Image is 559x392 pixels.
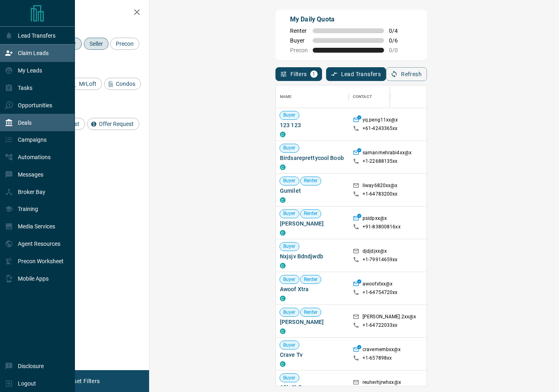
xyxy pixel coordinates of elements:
span: 0 / 0 [389,47,407,53]
span: Nxjsjv Bdndjwdb [280,252,345,260]
p: +1- 64754720xx [363,289,398,296]
div: Offer Request [87,118,139,130]
span: [PERSON_NAME] [280,318,345,326]
span: 0 / 4 [389,28,407,34]
span: Precon [290,47,308,53]
span: Crave Tv [280,351,345,359]
div: condos.ca [280,263,286,268]
p: +61- 4243365xx [363,125,398,132]
span: Renter [301,177,321,184]
button: Refresh [386,67,427,81]
p: cravemembxx@x [363,346,401,355]
span: 0 / 6 [389,37,407,44]
p: psidpxx@x [363,215,387,224]
p: djdjdjxx@x [363,248,387,256]
p: liway6820xx@x [363,182,398,191]
p: reuherhjrwhxx@x [363,379,401,388]
span: Renter [301,276,321,283]
span: Buyer [280,276,299,283]
h2: Filters [26,8,141,18]
div: Name [276,85,349,108]
span: Renter [301,210,321,217]
p: samanmehrabi4xx@x [363,149,412,158]
p: +1- 64722033xx [363,322,398,329]
div: condos.ca [280,296,286,301]
span: Buyer [280,210,299,217]
p: My Daily Quota [290,15,407,24]
div: Contact [353,85,372,108]
p: +1- 64783200xx [363,191,398,198]
span: MrLoft [76,81,99,87]
span: Buyer [280,243,299,250]
div: condos.ca [280,230,286,236]
button: Reset Filters [62,374,105,388]
div: MrLoft [67,78,102,90]
span: 123 123 [280,121,345,129]
span: Birdsareprettycool Boob [280,154,345,162]
div: Condos [104,78,141,90]
div: Seller [84,38,109,50]
div: condos.ca [280,197,286,203]
p: +1- 22688135xx [363,158,398,165]
div: Name [280,85,292,108]
span: [PERSON_NAME] [280,219,345,228]
span: Sfjh Fhfh [280,383,345,392]
span: Renter [290,28,308,34]
div: Contact [349,85,414,108]
span: Precon [113,40,137,47]
p: +91- 83800816xx [363,224,401,230]
div: Precon [110,38,139,50]
span: Buyer [280,342,299,349]
span: Offer Request [96,121,137,127]
span: 1 [311,71,317,77]
button: Filters1 [275,67,322,81]
span: Buyer [280,112,299,119]
p: awoofxtxx@x [363,281,393,289]
span: Gumilet [280,187,345,195]
div: condos.ca [280,132,286,137]
span: Buyer [280,177,299,184]
p: [PERSON_NAME].2xx@x [363,313,416,322]
span: Buyer [280,375,299,381]
span: Buyer [290,37,308,44]
span: Buyer [280,145,299,151]
span: Condos [113,81,138,87]
button: Lead Transfers [326,67,386,81]
div: condos.ca [280,328,286,334]
span: Buyer [280,309,299,316]
div: condos.ca [280,361,286,367]
p: yq.peng11xx@x [363,117,398,125]
span: Seller [87,40,106,47]
span: Awoof Xtra [280,285,345,293]
div: condos.ca [280,164,286,170]
span: Renter [301,309,321,316]
p: +1- 657898xx [363,355,392,362]
p: +1- 79914659xx [363,256,398,263]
